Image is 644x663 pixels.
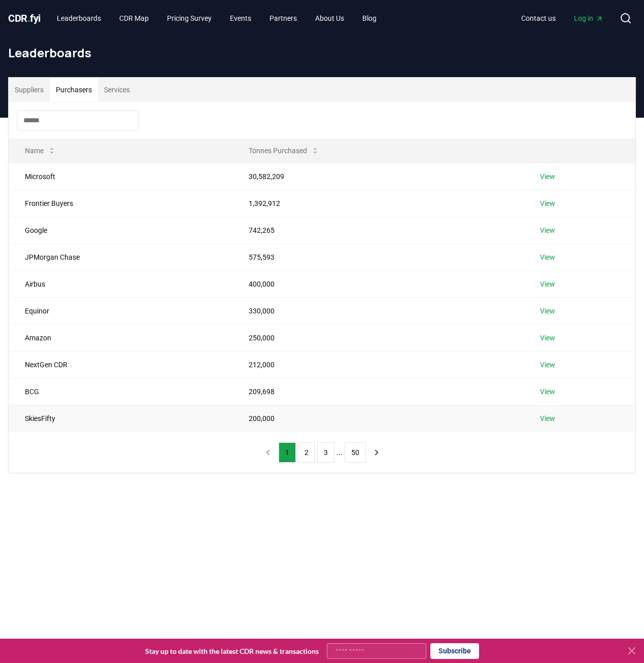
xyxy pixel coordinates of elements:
[232,190,524,217] td: 1,392,912
[232,163,524,190] td: 30,582,209
[540,333,555,343] a: View
[540,413,555,424] a: View
[298,442,315,463] button: 2
[368,442,385,463] button: next page
[540,252,555,262] a: View
[232,270,524,297] td: 400,000
[9,163,232,190] td: Microsoft
[232,243,524,270] td: 575,593
[540,225,555,235] a: View
[279,442,296,463] button: 1
[159,9,220,27] a: Pricing Survey
[317,442,334,463] button: 3
[354,9,385,27] a: Blog
[50,78,98,102] button: Purchasers
[17,141,64,161] button: Name
[540,279,555,289] a: View
[9,351,232,378] td: NextGen CDR
[540,198,555,208] a: View
[8,12,41,24] span: CDR fyi
[513,9,564,27] a: Contact us
[540,306,555,316] a: View
[9,405,232,432] td: SkiesFifty
[111,9,157,27] a: CDR Map
[345,442,366,463] button: 50
[9,378,232,405] td: BCG
[9,217,232,243] td: Google
[9,78,50,102] button: Suppliers
[222,9,259,27] a: Events
[232,217,524,243] td: 742,265
[232,297,524,324] td: 330,000
[8,11,41,25] a: CDR.fyi
[8,45,636,61] h1: Leaderboards
[9,324,232,351] td: Amazon
[232,378,524,405] td: 209,698
[49,9,109,27] a: Leaderboards
[9,270,232,297] td: Airbus
[9,190,232,217] td: Frontier Buyers
[9,297,232,324] td: Equinor
[307,9,352,27] a: About Us
[232,405,524,432] td: 200,000
[232,324,524,351] td: 250,000
[232,351,524,378] td: 212,000
[513,9,612,27] nav: Main
[98,78,136,102] button: Services
[27,12,30,24] span: .
[540,171,555,182] a: View
[336,446,343,459] li: ...
[540,387,555,397] a: View
[574,13,603,23] span: Log in
[261,9,305,27] a: Partners
[49,9,385,27] nav: Main
[540,360,555,370] a: View
[241,141,327,161] button: Tonnes Purchased
[566,9,612,27] a: Log in
[9,243,232,270] td: JPMorgan Chase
